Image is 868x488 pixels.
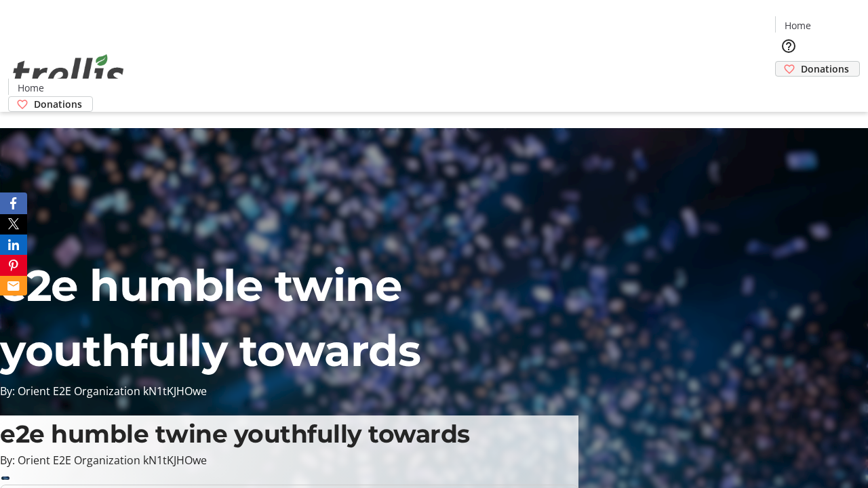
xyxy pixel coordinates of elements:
button: Help [775,33,802,60]
a: Home [9,81,52,95]
a: Donations [775,61,860,77]
img: Orient E2E Organization kN1tKJHOwe's Logo [8,39,129,107]
span: Donations [801,62,849,76]
a: Donations [8,96,93,112]
button: Cart [775,77,802,104]
span: Home [785,18,811,33]
span: Donations [34,97,82,111]
a: Home [776,18,819,33]
span: Home [18,81,44,95]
